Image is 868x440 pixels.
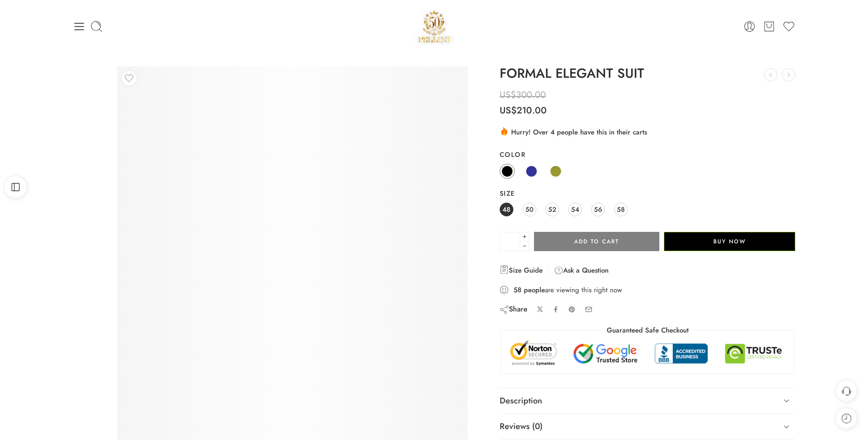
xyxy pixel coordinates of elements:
[782,20,795,33] a: Wishlist
[552,306,559,313] a: Share on Facebook
[568,306,576,313] a: Pin on Pinterest
[664,232,795,251] button: Buy Now
[571,203,579,215] span: 54
[500,285,796,295] div: are viewing this right now
[508,340,787,367] img: Trust
[500,232,520,251] input: Product quantity
[591,203,605,216] a: 56
[415,7,454,46] img: Pellini
[500,203,513,216] a: 48
[594,203,602,215] span: 56
[743,20,756,33] a: Login / Register
[500,104,517,117] span: US$
[614,203,628,216] a: 58
[534,232,659,251] button: Add to cart
[500,304,528,314] div: Share
[617,203,625,215] span: 58
[525,203,534,215] span: 50
[585,306,593,313] a: Email to your friends
[548,203,556,215] span: 52
[523,203,536,216] a: 50
[500,388,796,414] a: Description
[500,88,516,102] span: US$
[500,88,546,102] bdi: 300.00
[500,66,796,81] h1: FORMAL ELEGANT SUIT
[545,203,559,216] a: 52
[500,414,796,440] a: Reviews (0)
[513,285,522,295] strong: 58
[554,265,609,276] a: Ask a Question
[602,326,693,335] legend: Guaranteed Safe Checkout
[524,285,545,295] strong: people
[500,104,547,117] bdi: 210.00
[500,150,796,159] label: Color
[763,20,776,33] a: Cart
[500,189,796,198] label: Size
[500,265,543,276] a: Size Guide
[537,306,544,313] a: Share on X
[500,126,796,137] div: Hurry! Over 4 people have this in their carts
[568,203,582,216] a: 54
[502,203,510,215] span: 48
[415,7,454,46] a: Pellini -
